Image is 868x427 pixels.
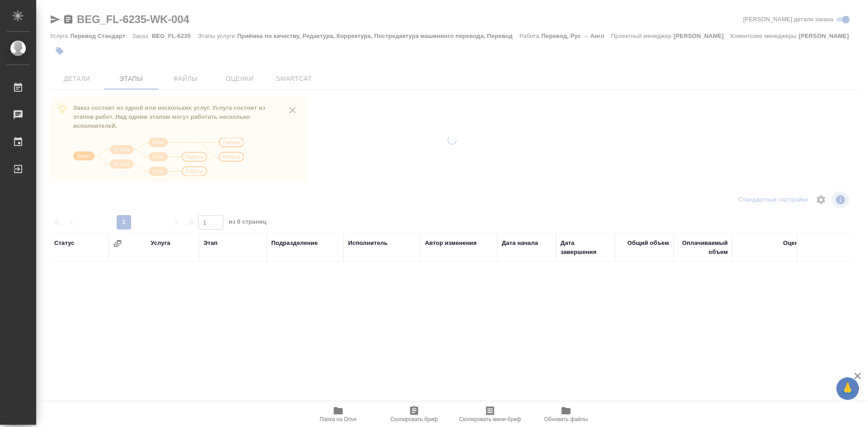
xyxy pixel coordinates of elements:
[320,416,357,422] span: Папка на Drive
[300,402,376,427] button: Папка на Drive
[528,402,604,427] button: Обновить файлы
[783,239,805,248] div: Оценка
[836,377,859,400] button: 🙏
[459,416,521,422] span: Скопировать мини-бриф
[452,402,528,427] button: Скопировать мини-бриф
[544,416,588,422] span: Обновить файлы
[390,416,438,422] span: Скопировать бриф
[561,239,610,257] div: Дата завершения
[376,402,452,427] button: Скопировать бриф
[113,239,122,248] button: Сгруппировать
[502,239,538,248] div: Дата начала
[151,239,170,248] div: Услуга
[348,239,388,248] div: Исполнитель
[678,239,728,257] div: Оплачиваемый объем
[627,239,669,248] div: Общий объем
[203,239,217,248] div: Этап
[271,239,318,248] div: Подразделение
[54,239,75,248] div: Статус
[425,239,476,248] div: Автор изменения
[840,379,855,398] span: 🙏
